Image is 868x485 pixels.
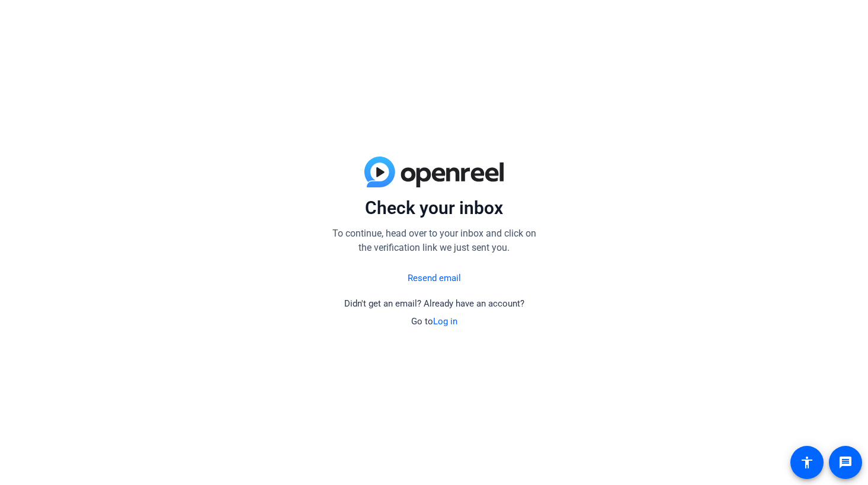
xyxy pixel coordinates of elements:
a: Log in [433,316,457,327]
span: Go to [411,316,457,327]
mat-icon: message [838,455,853,470]
a: Resend email [408,272,461,285]
span: Didn't get an email? Already have an account? [344,298,524,309]
mat-icon: accessibility [800,455,814,470]
img: blue-gradient.svg [364,157,504,187]
p: To continue, head over to your inbox and click on the verification link we just sent you. [328,226,541,255]
p: Check your inbox [328,197,541,219]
